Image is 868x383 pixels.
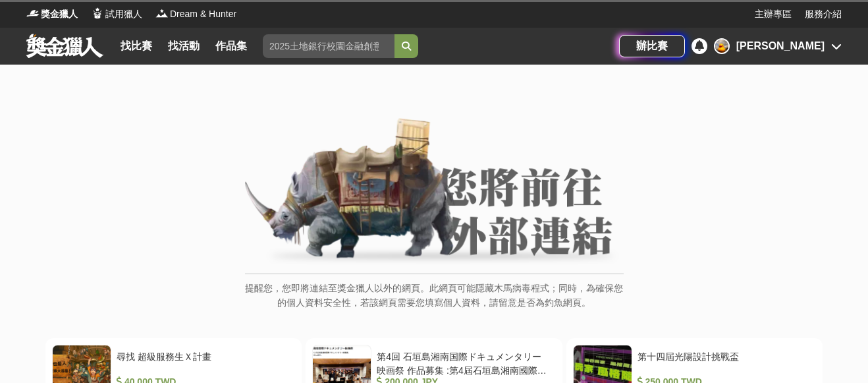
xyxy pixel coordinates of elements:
[736,38,825,54] div: [PERSON_NAME]
[263,34,394,58] input: 2025土地銀行校園金融創意挑戰賽：從你出發 開啟智慧金融新頁
[805,7,842,21] a: 服務介紹
[155,7,169,20] img: Logo
[170,7,236,21] span: Dream & Hunter
[715,40,728,53] img: Avatar
[619,35,685,57] a: 辦比賽
[155,7,236,21] a: LogoDream & Hunter
[91,7,142,21] a: Logo試用獵人
[41,7,78,21] span: 獎金獵人
[91,7,104,20] img: Logo
[26,7,78,21] a: Logo獎金獵人
[755,7,792,21] a: 主辦專區
[105,7,142,21] span: 試用獵人
[245,281,624,324] p: 提醒您，您即將連結至獎金獵人以外的網頁。此網頁可能隱藏木馬病毒程式；同時，為確保您的個人資料安全性，若該網頁需要您填寫個人資料，請留意是否為釣魚網頁。
[245,118,624,267] img: External Link Banner
[26,7,40,20] img: Logo
[115,37,157,55] a: 找比賽
[210,37,252,55] a: 作品集
[377,350,550,375] div: 第4回 石垣島湘南国際ドキュメンタリー映画祭 作品募集 :第4屆石垣島湘南國際紀錄片電影節作品徵集
[117,350,290,375] div: 尋找 超級服務生Ｘ計畫
[163,37,205,55] a: 找活動
[637,350,811,375] div: 第十四屆光陽設計挑戰盃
